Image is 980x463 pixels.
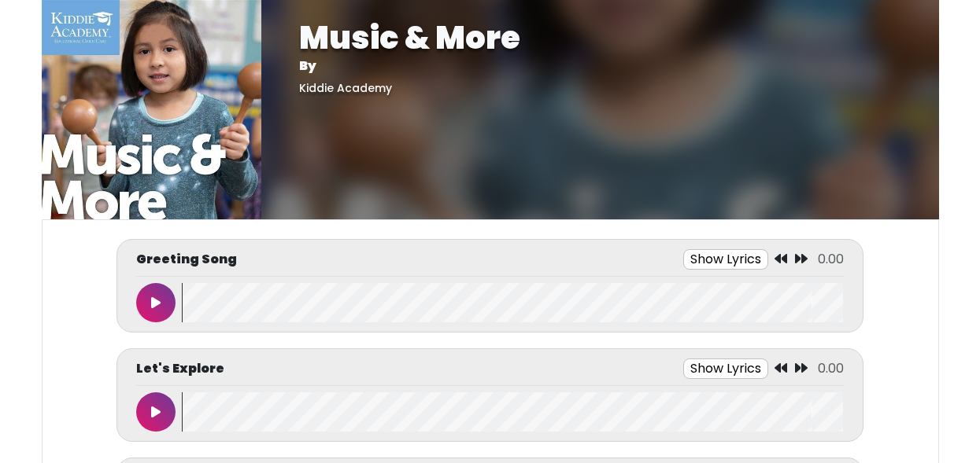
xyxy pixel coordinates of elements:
h1: Music & More [299,19,901,57]
span: 0.00 [818,250,844,268]
p: Let's Explore [136,359,224,378]
button: Show Lyrics [683,249,768,270]
span: 0.00 [818,359,844,377]
p: By [299,57,901,75]
p: Greeting Song [136,250,237,269]
button: Show Lyrics [683,358,768,379]
h5: Kiddie Academy [299,82,901,95]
